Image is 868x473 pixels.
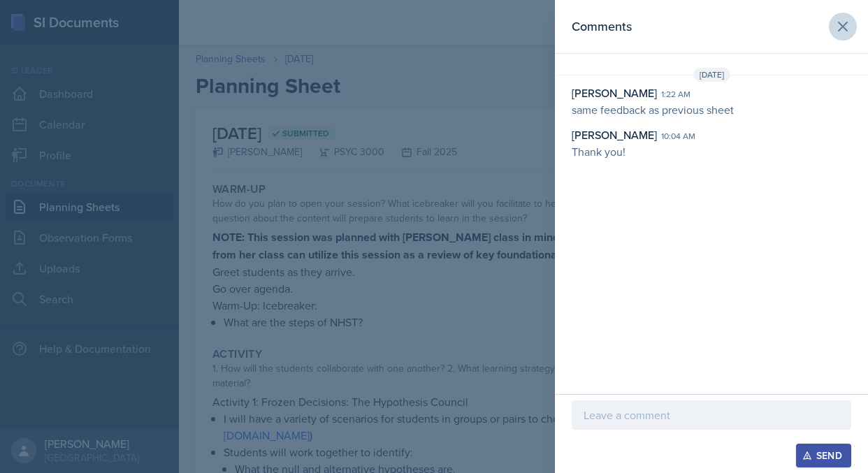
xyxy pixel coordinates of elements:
[805,450,842,461] div: Send
[796,444,851,467] button: Send
[572,143,851,160] p: Thank you!
[661,130,695,143] div: 10:04 am
[693,68,730,82] span: [DATE]
[572,85,657,101] div: [PERSON_NAME]
[661,88,690,101] div: 1:22 am
[572,126,657,143] div: [PERSON_NAME]
[572,101,851,118] p: same feedback as previous sheet
[572,17,632,36] h2: Comments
